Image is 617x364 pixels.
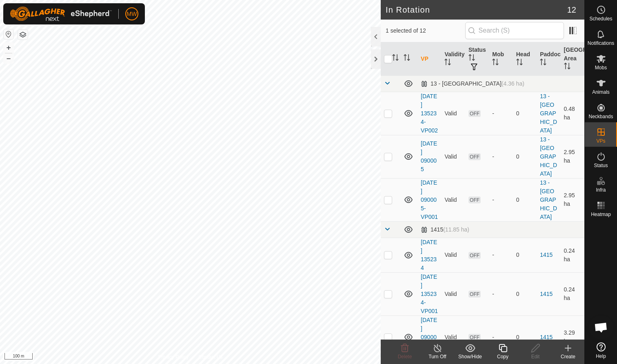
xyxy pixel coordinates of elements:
th: Head [513,42,537,76]
span: Status [594,163,608,168]
th: [GEOGRAPHIC_DATA] Area [561,42,584,76]
span: Animals [592,90,610,95]
td: 2.95 ha [561,135,584,178]
a: [DATE] 090005-VP001 [421,179,438,220]
td: 0 [513,315,537,359]
span: VPs [596,139,605,143]
td: 0 [513,178,537,221]
td: 0 [513,92,537,135]
span: MW [127,10,137,18]
span: OFF [468,291,481,298]
span: Schedules [589,16,612,21]
span: OFF [468,110,481,117]
p-sorticon: Activate to sort [392,55,399,62]
div: Show/Hide [454,353,486,360]
a: 13 - [GEOGRAPHIC_DATA] [540,179,557,220]
div: Create [552,353,584,360]
a: [DATE] 090005-VP002 [421,317,438,357]
span: Delete [398,354,412,360]
p-sorticon: Activate to sort [540,60,546,66]
td: 0.48 ha [561,92,584,135]
span: Neckbands [588,114,613,119]
td: 0.24 ha [561,238,584,272]
div: - [492,109,509,118]
td: Valid [441,178,465,221]
div: - [492,196,509,204]
div: Turn Off [421,353,454,360]
div: - [492,152,509,161]
span: OFF [468,153,481,160]
button: – [4,53,13,63]
span: Heatmap [591,212,611,217]
div: 13 - [GEOGRAPHIC_DATA] [421,80,524,87]
span: (4.36 ha) [502,80,524,87]
a: [DATE] 135234 [421,239,437,271]
p-sorticon: Activate to sort [444,60,451,66]
span: (11.85 ha) [443,226,469,233]
input: Search (S) [465,22,564,39]
a: 1415 [540,251,553,258]
div: - [492,333,509,342]
a: 13 - [GEOGRAPHIC_DATA] [540,136,557,177]
td: Valid [441,315,465,359]
p-sorticon: Activate to sort [492,60,499,66]
button: + [4,43,13,53]
th: Validity [441,42,465,76]
p-sorticon: Activate to sort [516,60,523,66]
div: - [492,251,509,259]
a: [DATE] 135234-VP002 [421,93,438,134]
td: Valid [441,135,465,178]
a: Contact Us [198,353,222,361]
td: Valid [441,272,465,315]
div: 1415 [421,226,469,233]
td: 2.95 ha [561,178,584,221]
td: 3.29 ha [561,315,584,359]
span: OFF [468,196,481,203]
span: OFF [468,252,481,259]
div: Edit [519,353,552,360]
a: [DATE] 135234-VP001 [421,274,438,314]
button: Reset Map [4,29,13,39]
div: Open chat [589,315,613,340]
div: - [492,290,509,298]
th: Mob [489,42,513,76]
p-sorticon: Activate to sort [468,55,475,62]
span: Mobs [595,65,607,70]
span: 12 [567,4,576,16]
a: 1415 [540,334,553,340]
p-sorticon: Activate to sort [404,55,410,62]
span: 1 selected of 12 [386,26,465,35]
a: Help [585,339,617,362]
a: [DATE] 090005 [421,140,437,172]
td: Valid [441,92,465,135]
td: Valid [441,238,465,272]
span: Infra [596,188,606,192]
span: OFF [468,334,481,341]
p-sorticon: Activate to sort [564,64,570,71]
button: Map Layers [18,30,28,40]
td: 0 [513,135,537,178]
img: Gallagher Logo [10,7,112,21]
a: 13 - [GEOGRAPHIC_DATA] [540,93,557,134]
td: 0 [513,238,537,272]
td: 0.24 ha [561,272,584,315]
div: Copy [486,353,519,360]
th: Paddock [537,42,560,76]
th: VP [417,42,441,76]
span: Notifications [588,41,614,46]
a: 1415 [540,291,553,297]
td: 0 [513,272,537,315]
th: Status [465,42,489,76]
span: Help [596,354,606,359]
a: Privacy Policy [158,353,189,361]
h2: In Rotation [386,5,567,15]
